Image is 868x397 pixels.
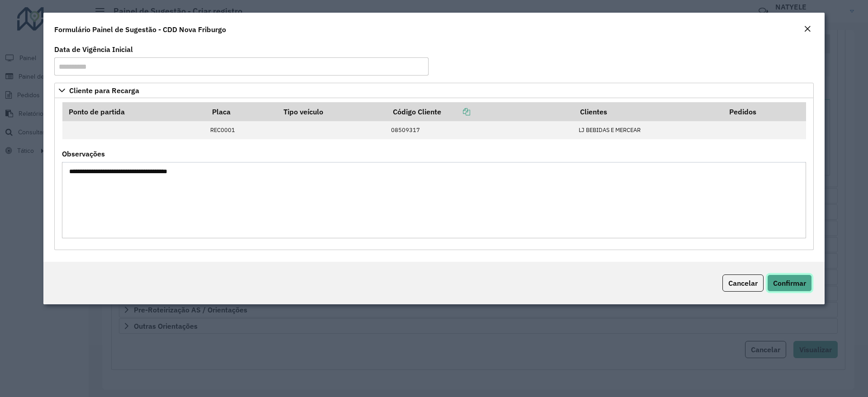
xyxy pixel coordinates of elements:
[54,44,133,55] label: Data de Vigência Inicial
[69,87,139,94] span: Cliente para Recarga
[62,148,105,159] label: Observações
[722,274,764,292] button: Cancelar
[574,121,723,139] td: LJ BEBIDAS E MERCEAR
[206,102,278,121] th: Placa
[54,24,226,35] h4: Formulário Painel de Sugestão - CDD Nova Friburgo
[441,107,470,116] a: Copiar
[804,25,811,33] em: Fechar
[767,274,812,292] button: Confirmar
[728,279,758,288] span: Cancelar
[387,121,574,139] td: 08509317
[574,102,723,121] th: Clientes
[801,24,814,35] button: Close
[387,102,574,121] th: Código Cliente
[773,279,806,288] span: Confirmar
[62,102,206,121] th: Ponto de partida
[206,121,278,139] td: REC0001
[54,83,814,98] a: Cliente para Recarga
[278,102,387,121] th: Tipo veículo
[723,102,806,121] th: Pedidos
[54,98,814,250] div: Cliente para Recarga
